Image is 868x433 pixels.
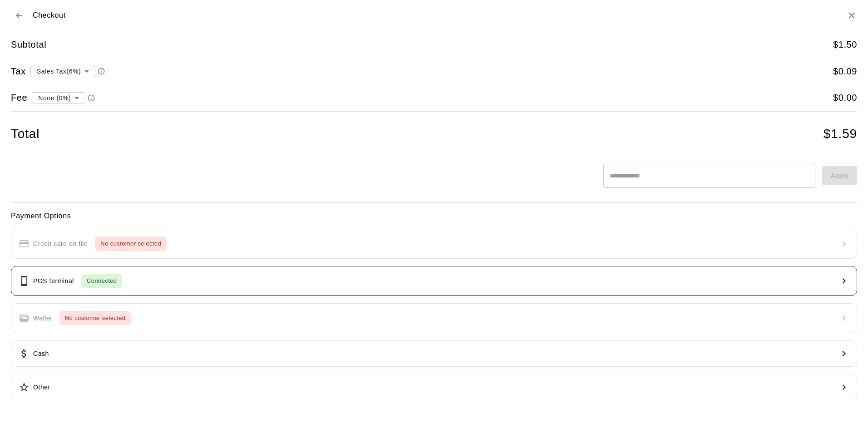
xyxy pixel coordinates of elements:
[32,89,85,106] div: None (0%)
[11,39,46,51] h5: Subtotal
[824,126,857,142] h4: $ 1.59
[11,266,857,296] button: POS terminalConnected
[11,374,857,400] button: Other
[11,340,857,367] button: Cash
[33,276,74,286] p: POS terminal
[11,92,27,104] h5: Fee
[30,63,95,79] div: Sales Tax ( 6 %)
[833,39,857,51] h5: $ 1.50
[846,10,857,21] button: Close
[11,65,26,78] h5: Tax
[33,383,50,392] p: Other
[11,210,857,222] h6: Payment Options
[81,276,122,286] span: Connected
[833,92,857,104] h5: $ 0.00
[11,7,66,24] div: Checkout
[11,126,39,142] h4: Total
[833,65,857,78] h5: $ 0.09
[33,349,49,359] p: Cash
[11,7,27,24] button: Back to cart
